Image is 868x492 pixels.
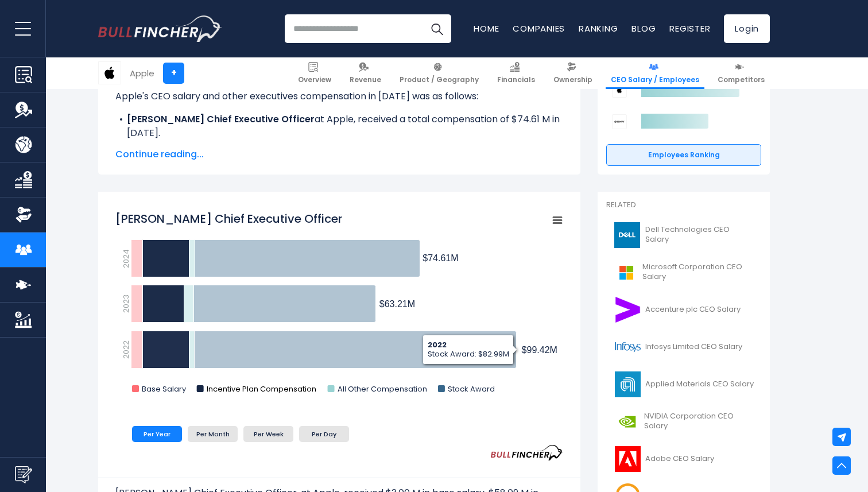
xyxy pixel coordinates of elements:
tspan: $99.42M [522,345,557,355]
span: Overview [298,75,331,84]
a: Microsoft Corporation CEO Salary [606,257,761,288]
text: 2023 [121,295,131,313]
a: Register [669,22,710,34]
svg: Tim Cook Chief Executive Officer [115,205,563,406]
button: Search [423,14,451,43]
a: Companies [513,22,565,34]
span: Continue reading... [115,148,563,161]
img: Sony Group Corporation competitors logo [612,114,627,129]
li: Per Day [299,426,349,442]
a: Revenue [344,57,386,89]
a: Go to homepage [98,16,222,42]
a: Infosys Limited CEO Salary [606,331,761,363]
a: Ranking [579,22,618,34]
img: ACN logo [613,297,642,323]
text: 2024 [121,249,131,268]
span: Ownership [553,75,592,84]
li: Per Week [243,426,293,442]
a: CEO Salary / Employees [606,57,704,89]
a: Financials [492,57,540,89]
a: Ownership [548,57,598,89]
li: at Apple, received a total compensation of $74.61 M in [DATE]. [115,113,563,140]
img: ADBE logo [613,446,642,472]
span: Accenture plc CEO Salary [645,305,741,315]
p: Apple's CEO salary and other executives compensation in [DATE] was as follows: [115,90,563,103]
span: Dell Technologies CEO Salary [645,225,754,245]
a: Applied Materials CEO Salary [606,369,761,400]
img: INFY logo [613,334,642,360]
tspan: $74.61M [423,253,458,263]
a: Competitors [712,57,770,89]
a: + [163,63,184,84]
img: Ownership [15,206,32,223]
a: Adobe CEO Salary [606,443,761,475]
span: Applied Materials CEO Salary [645,379,754,389]
a: Accenture plc CEO Salary [606,294,761,326]
img: Bullfincher logo [98,16,222,42]
tspan: $63.21M [379,299,415,309]
li: Per Year [132,426,182,442]
text: Incentive Plan Compensation [207,383,316,394]
a: Product / Geography [394,57,484,89]
a: Dell Technologies CEO Salary [606,219,761,251]
li: Per Month [188,426,238,442]
a: Login [724,14,770,43]
b: [PERSON_NAME] Chief Executive Officer [127,113,315,126]
span: Microsoft Corporation CEO Salary [642,262,754,282]
img: DELL logo [613,222,642,248]
a: Overview [293,57,336,89]
a: Blog [631,22,656,34]
span: Competitors [718,75,765,84]
img: Apple competitors logo [612,83,627,98]
text: Base Salary [142,383,187,394]
span: Product / Geography [400,75,479,84]
div: Apple [130,67,154,80]
img: AMAT logo [613,371,642,397]
text: 2022 [121,340,131,359]
a: NVIDIA Corporation CEO Salary [606,406,761,437]
a: Home [474,22,499,34]
span: Financials [497,75,535,84]
text: All Other Compensation [338,383,427,394]
span: NVIDIA Corporation CEO Salary [644,412,754,431]
span: Infosys Limited CEO Salary [645,342,742,352]
span: Revenue [350,75,381,84]
img: AAPL logo [99,62,121,84]
a: Employees Ranking [606,144,761,166]
span: CEO Salary / Employees [611,75,699,84]
img: NVDA logo [613,409,641,435]
text: Stock Award [448,383,495,394]
img: MSFT logo [613,259,639,285]
span: Adobe CEO Salary [645,454,714,464]
tspan: [PERSON_NAME] Chief Executive Officer [115,211,342,227]
p: Related [606,200,761,210]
